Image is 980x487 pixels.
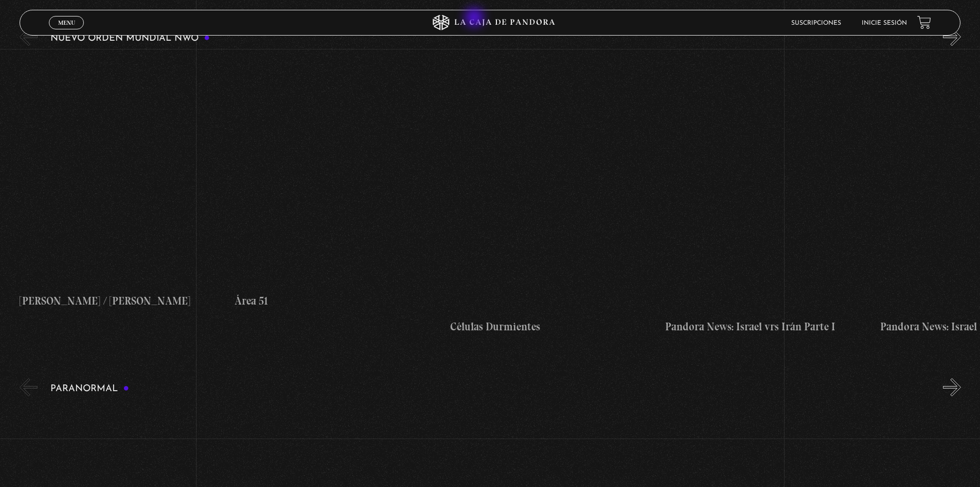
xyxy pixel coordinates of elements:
a: View your shopping cart [917,15,931,29]
a: Área 51 [235,54,442,335]
button: Next [943,378,961,396]
button: Next [943,28,961,46]
span: Menu [58,20,75,26]
a: Pandora News: Israel vrs Irán Parte I [665,54,872,335]
a: Suscripciones [791,20,841,26]
a: Inicie sesión [862,20,907,26]
a: [PERSON_NAME] / [PERSON_NAME] [20,54,227,335]
h4: Área 51 [235,293,442,309]
h3: Paranormal [50,384,129,394]
span: Cerrar [55,28,79,36]
h4: Células Durmientes [450,318,657,335]
h3: Nuevo Orden Mundial NWO [50,33,210,43]
button: Previous [20,378,38,396]
h4: Pandora News: Israel vrs Irán Parte I [665,318,872,335]
h4: [PERSON_NAME] / [PERSON_NAME] [20,293,227,309]
button: Previous [20,28,38,46]
a: Células Durmientes [450,54,657,335]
